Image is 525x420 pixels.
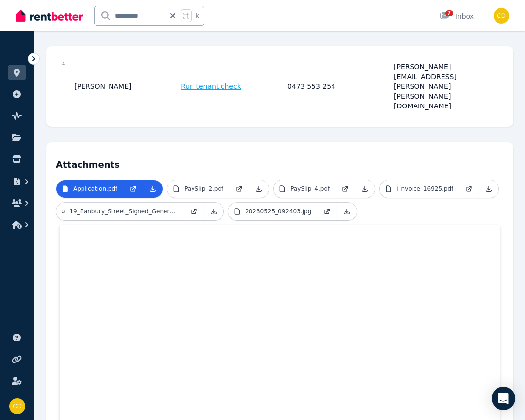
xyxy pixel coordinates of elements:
h4: Attachments [56,152,503,172]
a: Download Attachment [143,180,163,198]
a: Download Attachment [355,180,375,198]
p: PaySlip_2.pdf [184,185,223,193]
a: Download Attachment [337,203,357,220]
a: Download Attachment [249,180,269,198]
img: Chris Dimitropoulos [9,398,25,414]
a: 19_Banbury_Street_Signed_General_Tenancy_Agreement_Form_18.pdf [56,203,184,220]
div: 0473 553 254 [287,62,391,111]
img: Chris Dimitropoulos [494,8,509,24]
a: 20230525_092403.jpg [228,203,317,220]
p: Application.pdf [73,185,117,193]
a: Download Attachment [479,180,498,198]
div: [PERSON_NAME][EMAIL_ADDRESS][PERSON_NAME][PERSON_NAME][DOMAIN_NAME] [394,62,497,111]
a: Download Attachment [204,203,223,220]
p: i_nvoice_16925.pdf [396,185,453,193]
a: PaySlip_4.pdf [274,180,335,198]
p: PaySlip_4.pdf [290,185,330,193]
a: Open in new Tab [123,180,143,198]
div: Open Intercom Messenger [492,387,515,410]
div: Inbox [440,11,474,21]
a: Open in new Tab [184,203,204,220]
p: 19_Banbury_Street_Signed_General_Tenancy_Agreement_Form_18.pdf [69,208,178,215]
span: k [195,12,199,20]
p: 20230525_092403.jpg [245,208,311,215]
img: RentBetter [16,8,83,23]
a: i_nvoice_16925.pdf [380,180,459,198]
a: Open in new Tab [317,203,337,220]
span: 7 [445,10,453,16]
span: Run tenant check [181,81,241,91]
a: Open in new Tab [459,180,479,198]
a: PaySlip_2.pdf [167,180,229,198]
div: [PERSON_NAME] [74,62,178,111]
a: Open in new Tab [335,180,355,198]
a: Open in new Tab [229,180,249,198]
a: Application.pdf [56,180,123,198]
